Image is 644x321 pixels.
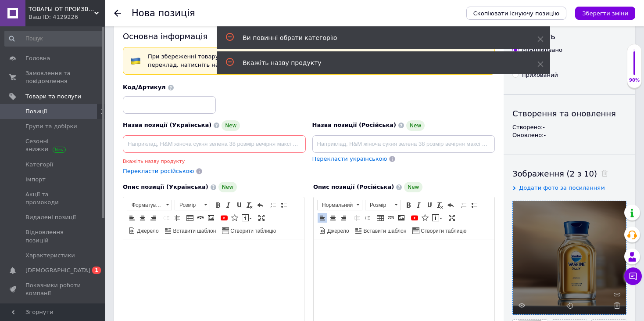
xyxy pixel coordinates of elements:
[473,10,559,17] span: Скопіювати існуючу позицію
[339,213,348,223] a: По правому краю
[582,10,628,17] i: Зберегти зміни
[419,227,466,235] span: Створити таблицю
[627,44,642,88] div: 90% Якість заповнення
[123,159,185,164] span: Вкажіть назву продукту
[435,200,445,210] a: Видалити форматування
[318,226,351,235] a: Джерело
[25,228,81,244] span: Відновлення позицій
[406,120,425,131] span: New
[114,10,121,17] div: Повернутися назад
[318,200,354,210] span: Нормальний
[404,182,422,192] span: New
[243,33,515,42] div: Ви повинні обрати категорію
[230,213,240,223] a: Вставити іконку
[148,53,450,68] span: При збереженні товару порожні поля перекладуться автоматично. Щоб вручну відправити поле на перек...
[279,200,289,210] a: Вставити/видалити маркований список
[522,46,562,54] div: опубліковано
[512,123,626,131] div: Створено: -
[161,213,171,223] a: Зменшити відступ
[420,213,430,223] a: Вставити іконку
[25,108,47,115] span: Позиції
[25,213,76,221] span: Видалені позиції
[431,213,444,223] a: Вставити повідомлення
[229,227,276,235] span: Створити таблицю
[397,213,406,223] a: Зображення
[123,168,194,174] span: Перекласти російською
[312,155,387,162] span: Перекласти українською
[25,281,81,297] span: Показники роботи компанії
[414,200,424,210] a: Курсив (Ctrl+I)
[255,200,265,210] a: Повернути (Ctrl+Z)
[411,226,468,235] a: Створити таблицю
[447,213,457,223] a: Максимізувати
[219,213,229,223] a: Додати відео з YouTube
[29,5,94,13] span: ТОВАРЫ ОТ ПРОИЗВОДИТЕЛЯ
[164,226,218,235] a: Вставити шаблон
[224,200,233,210] a: Курсив (Ctrl+I)
[138,213,147,223] a: По центру
[312,122,397,128] span: Назва позиції (Російська)
[25,252,75,260] span: Характеристики
[512,108,626,119] div: Створення та оновлення
[25,191,81,206] span: Акції та промокоди
[25,123,77,130] span: Групи та добірки
[175,200,210,210] a: Розмір
[512,168,626,179] div: Зображення (2 з 10)
[196,213,205,223] a: Вставити/Редагувати посилання (Ctrl+L)
[123,184,208,190] span: Опис позиції (Українська)
[627,77,641,83] div: 90%
[25,54,50,62] span: Головна
[245,200,254,210] a: Видалити форматування
[362,227,407,235] span: Вставити шаблон
[148,213,158,223] a: По правому краю
[218,182,237,192] span: New
[92,267,101,274] span: 1
[136,227,159,235] span: Джерело
[365,200,401,210] a: Розмір
[459,200,469,210] a: Вставити/видалити нумерований список
[352,213,361,223] a: Зменшити відступ
[175,200,201,210] span: Розмір
[466,7,566,20] button: Скопіювати існуючу позицію
[222,120,240,131] span: New
[404,200,413,210] a: Жирний (Ctrl+B)
[386,213,396,223] a: Вставити/Редагувати посилання (Ctrl+L)
[446,200,455,210] a: Повернути (Ctrl+Z)
[234,200,244,210] a: Підкреслений (Ctrl+U)
[354,226,408,235] a: Вставити шаблон
[410,213,419,223] a: Додати відео з YouTube
[425,200,434,210] a: Підкреслений (Ctrl+U)
[25,69,81,85] span: Замовлення та повідомлення
[130,56,141,66] img: :flag-ua:
[25,93,81,101] span: Товари та послуги
[243,58,515,67] div: Вкажіть назву продукту
[127,226,160,235] a: Джерело
[123,135,306,153] input: Наприклад, H&M жіноча сукня зелена 38 розмір вечірня максі з блискітками
[519,184,605,191] span: Додати фото за посиланням
[313,184,394,190] span: Опис позиції (Російська)
[312,135,495,153] input: Наприклад, H&M жіноча сукня зелена 38 розмір вечірня максі з блискітками
[123,84,166,90] span: Код/Артикул
[25,176,46,184] span: Імпорт
[127,213,137,223] a: По лівому краю
[206,213,216,223] a: Зображення
[240,213,253,223] a: Вставити повідомлення
[29,13,105,21] div: Ваш ID: 4129226
[362,213,372,223] a: Збільшити відступ
[221,226,277,235] a: Створити таблицю
[123,122,211,128] span: Назва позиції (Українська)
[127,200,172,210] a: Форматування
[213,200,223,210] a: Жирний (Ctrl+B)
[257,213,266,223] a: Максимізувати
[268,200,278,210] a: Вставити/видалити нумерований список
[326,227,349,235] span: Джерело
[25,161,53,169] span: Категорії
[328,213,338,223] a: По центру
[318,213,327,223] a: По лівому краю
[123,31,495,42] div: Основна інформація
[4,31,104,47] input: Пошук
[132,8,195,18] h1: Нова позиція
[172,227,216,235] span: Вставити шаблон
[127,200,163,210] span: Форматування
[25,137,81,153] span: Сезонні знижки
